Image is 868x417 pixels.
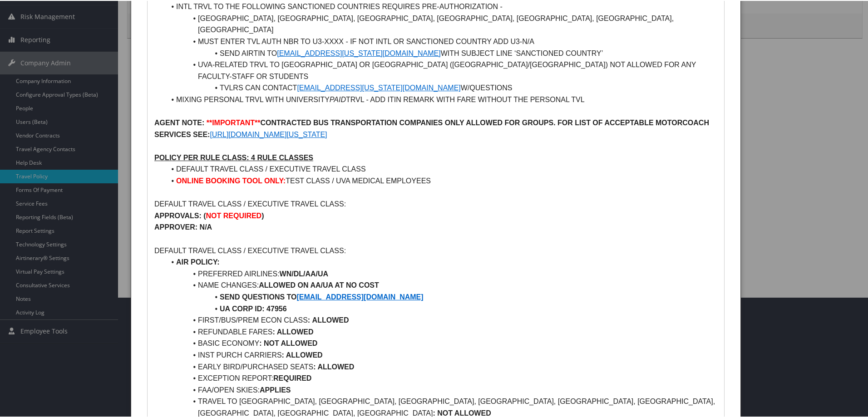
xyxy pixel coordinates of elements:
[154,118,711,137] strong: CONTRACTED BUS TRANSPORTATION COMPANIES ONLY ALLOWED FOR GROUPS. FOR LIST OF ACCEPTABLE MOTORCOAC...
[165,47,717,59] li: SEND AIRTIN TO WITH SUBJECT LINE ‘SANCTIONED COUNTRY’
[280,269,329,277] strong: WN/DL/AA/UA
[165,81,717,93] li: TVLRS CAN CONTACT W/QUESTIONS
[260,385,291,393] strong: APPLIES
[165,325,717,337] li: REFUNDABLE FARES
[154,222,212,230] strong: APPROVER: N/A
[272,327,313,335] strong: : ALLOWED
[165,58,717,81] li: UVA-RELATED TRVL TO [GEOGRAPHIC_DATA] OR [GEOGRAPHIC_DATA] ([GEOGRAPHIC_DATA]/[GEOGRAPHIC_DATA]) ...
[297,292,424,300] a: [EMAIL_ADDRESS][DOMAIN_NAME]
[433,408,491,416] strong: : NOT ALLOWED
[165,383,717,395] li: FAA/OPEN SKIES:
[206,211,261,219] strong: NOT REQUIRED
[165,360,717,372] li: EARLY BIRD/PURCHASED SEATS
[210,130,327,137] a: [URL][DOMAIN_NAME][US_STATE]
[282,350,323,358] strong: : ALLOWED
[176,176,286,184] strong: ONLINE BOOKING TOOL ONLY:
[165,12,717,35] li: [GEOGRAPHIC_DATA], [GEOGRAPHIC_DATA], [GEOGRAPHIC_DATA], [GEOGRAPHIC_DATA], [GEOGRAPHIC_DATA], [G...
[220,304,287,312] strong: UA CORP ID: 47956
[165,93,717,105] li: MIXING PERSONAL TRVL WITH UNIVERSITY TRVL - ADD ITIN REMARK WITH FARE WITHOUT THE PERSONAL TVL
[165,35,717,47] li: MUST ENTER TVL AUTH NBR TO U3-XXXX - IF NOT INTL OR SANCTIONED COUNTRY ADD U3-N/A
[165,348,717,360] li: INST PURCH CARRIERS
[154,244,717,256] p: DEFAULT TRAVEL CLASS / EXECUTIVE TRAVEL CLASS:
[330,95,346,103] em: PAID
[220,292,297,300] strong: SEND QUESTIONS TO
[154,153,313,161] u: POLICY PER RULE CLASS: 4 RULE CLASSES
[273,373,311,381] strong: REQUIRED
[165,162,717,174] li: DEFAULT TRAVEL CLASS / EXECUTIVE TRAVEL CLASS
[165,372,717,383] li: EXCEPTION REPORT:
[165,174,717,186] li: TEST CLASS / UVA MEDICAL EMPLOYEES
[176,257,220,265] strong: AIR POLICY:
[259,339,317,346] strong: : NOT ALLOWED
[313,362,354,370] strong: : ALLOWED
[165,314,717,325] li: FIRST/BUS/PREM ECON CLASS
[165,337,717,348] li: BASIC ECONOMY
[154,118,204,126] strong: AGENT NOTE:
[312,315,349,323] strong: ALLOWED
[165,279,717,290] li: NAME CHANGES:
[259,280,379,288] strong: ALLOWED ON AA/UA AT NO COST
[308,315,310,323] strong: :
[165,267,717,279] li: PREFERRED AIRLINES:
[154,197,717,209] p: DEFAULT TRAVEL CLASS / EXECUTIVE TRAVEL CLASS:
[277,49,440,56] a: [EMAIL_ADDRESS][US_STATE][DOMAIN_NAME]
[261,211,264,219] strong: )
[154,211,206,219] strong: APPROVALS: (
[297,83,460,91] a: [EMAIL_ADDRESS][US_STATE][DOMAIN_NAME]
